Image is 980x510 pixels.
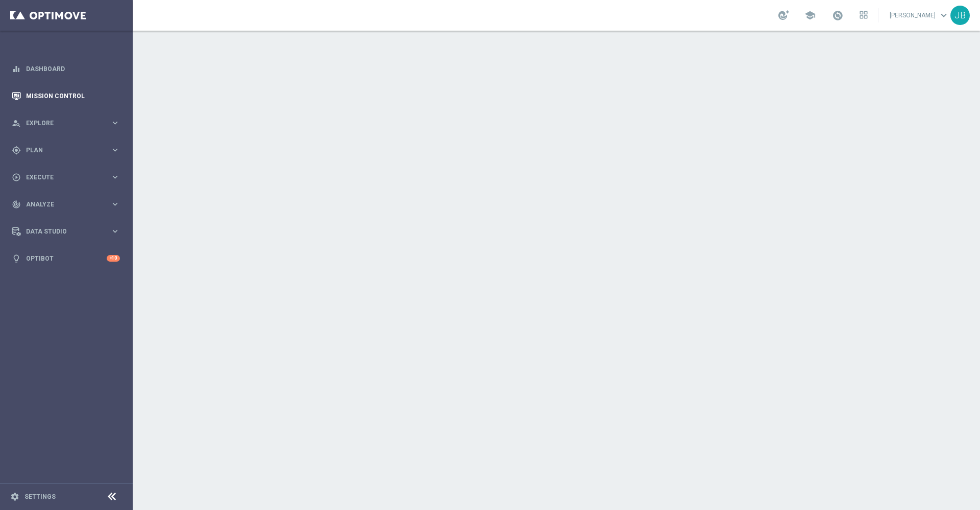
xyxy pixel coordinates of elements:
[11,254,120,263] button: lightbulb Optibot +10
[12,254,21,263] i: lightbulb
[110,145,120,155] i: keyboard_arrow_right
[804,10,816,21] span: school
[11,200,120,208] button: track_changes Analyze keyboard_arrow_right
[26,147,110,153] span: Plan
[26,201,110,207] span: Analyze
[12,82,120,109] div: Mission Control
[12,245,120,272] div: Optibot
[110,199,120,209] i: keyboard_arrow_right
[12,55,120,82] div: Dashboard
[12,146,110,155] div: Plan
[12,200,21,209] i: track_changes
[11,92,120,100] button: Mission Control
[938,10,949,21] span: keyboard_arrow_down
[12,227,110,236] div: Data Studio
[26,174,110,180] span: Execute
[110,172,120,182] i: keyboard_arrow_right
[12,119,110,128] div: Explore
[10,492,19,501] i: settings
[110,226,120,236] i: keyboard_arrow_right
[26,82,120,109] a: Mission Control
[11,65,120,73] button: equalizer Dashboard
[12,119,21,128] i: person_search
[11,173,120,181] button: play_circle_outline Execute keyboard_arrow_right
[26,245,107,272] a: Optibot
[24,494,56,500] a: Settings
[11,227,120,236] button: Data Studio keyboard_arrow_right
[26,228,110,235] span: Data Studio
[950,6,970,25] div: JB
[12,200,110,209] div: Analyze
[11,146,120,154] button: gps_fixed Plan keyboard_arrow_right
[11,119,120,127] button: person_search Explore keyboard_arrow_right
[110,118,120,128] i: keyboard_arrow_right
[12,64,21,74] i: equalizer
[12,173,110,182] div: Execute
[26,55,120,82] a: Dashboard
[107,255,120,262] div: +10
[889,8,950,23] a: [PERSON_NAME]keyboard_arrow_down
[12,173,21,182] i: play_circle_outline
[26,120,110,126] span: Explore
[12,146,21,155] i: gps_fixed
